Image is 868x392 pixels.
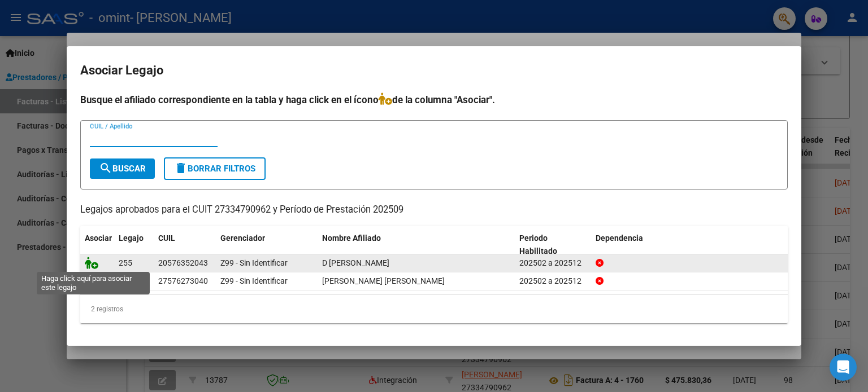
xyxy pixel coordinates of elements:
[99,164,146,174] span: Buscar
[90,158,155,179] button: Buscar
[322,258,389,267] span: D AMICO BENICIO GAEL
[80,295,788,323] div: 2 registros
[515,226,591,263] datatable-header-cell: Periodo Habilitado
[85,234,112,243] span: Asociar
[119,258,132,267] span: 255
[174,161,188,175] mat-icon: delete
[318,226,515,263] datatable-header-cell: Nombre Afiliado
[519,275,587,288] div: 202502 a 202512
[830,354,857,381] div: Open Intercom Messenger
[519,234,557,256] span: Periodo Habilitado
[158,257,208,270] div: 20576352043
[519,257,587,270] div: 202502 a 202512
[80,203,788,217] p: Legajos aprobados para el CUIT 27334790962 y Período de Prestación 202509
[591,226,788,263] datatable-header-cell: Dependencia
[322,276,445,285] span: SILVA ALMA NICOLE
[80,60,788,81] h2: Asociar Legajo
[158,234,175,243] span: CUIL
[220,258,288,267] span: Z99 - Sin Identificar
[80,226,114,263] datatable-header-cell: Asociar
[596,234,643,243] span: Dependencia
[220,276,288,285] span: Z99 - Sin Identificar
[216,226,318,263] datatable-header-cell: Gerenciador
[119,234,144,243] span: Legajo
[114,226,154,263] datatable-header-cell: Legajo
[80,93,788,107] h4: Busque el afiliado correspondiente en la tabla y haga click en el ícono de la columna "Asociar".
[322,234,381,243] span: Nombre Afiliado
[119,276,132,285] span: 512
[154,226,216,263] datatable-header-cell: CUIL
[174,164,255,174] span: Borrar Filtros
[158,275,208,288] div: 27576273040
[99,161,112,175] mat-icon: search
[220,234,265,243] span: Gerenciador
[164,157,266,180] button: Borrar Filtros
